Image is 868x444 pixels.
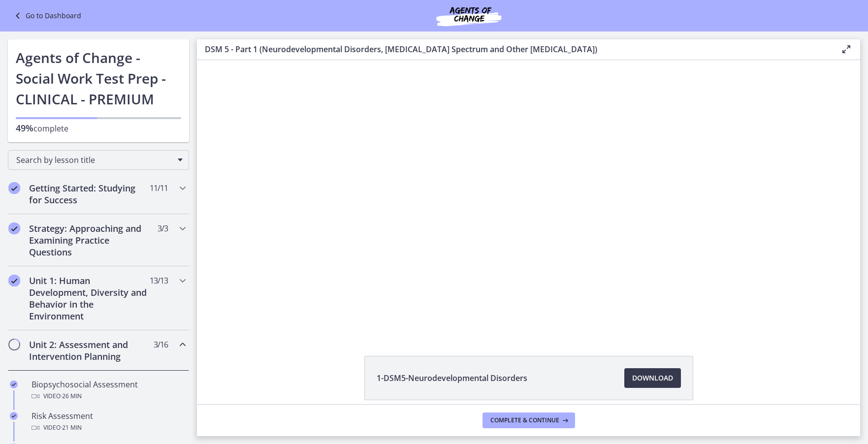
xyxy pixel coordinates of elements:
[32,390,185,402] div: Video
[8,275,20,286] i: Completed
[154,339,168,350] span: 3 / 16
[61,422,82,434] span: · 21 min
[482,412,575,428] button: Complete & continue
[29,222,149,258] h2: Strategy: Approaching and Examining Practice Questions
[410,4,528,28] img: Agents of Change Social Work Test Prep
[205,43,825,55] h3: DSM 5 - Part 1 (Neurodevelopmental Disorders, [MEDICAL_DATA] Spectrum and Other [MEDICAL_DATA])
[32,379,185,402] div: Biopsychosocial Assessment
[632,372,673,384] span: Download
[8,182,20,194] i: Completed
[29,339,149,362] h2: Unit 2: Assessment and Intervention Planning
[377,372,527,384] span: 1-DSM5-Neurodevelopmental Disorders
[624,368,681,388] a: Download
[16,122,33,134] span: 49%
[8,222,20,234] i: Completed
[32,410,185,434] div: Risk Assessment
[197,60,860,333] iframe: Video Lesson
[29,275,149,322] h2: Unit 1: Human Development, Diversity and Behavior in the Environment
[10,381,18,388] i: Completed
[16,47,181,109] h1: Agents of Change - Social Work Test Prep - CLINICAL - PREMIUM
[32,422,185,434] div: Video
[158,222,168,234] span: 3 / 3
[8,150,189,170] div: Search by lesson title
[10,412,18,420] i: Completed
[16,155,173,165] span: Search by lesson title
[490,416,559,424] span: Complete & continue
[61,390,82,402] span: · 26 min
[16,122,181,134] p: complete
[29,182,149,206] h2: Getting Started: Studying for Success
[150,182,168,194] span: 11 / 11
[150,275,168,286] span: 13 / 13
[12,10,81,22] a: Go to Dashboard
